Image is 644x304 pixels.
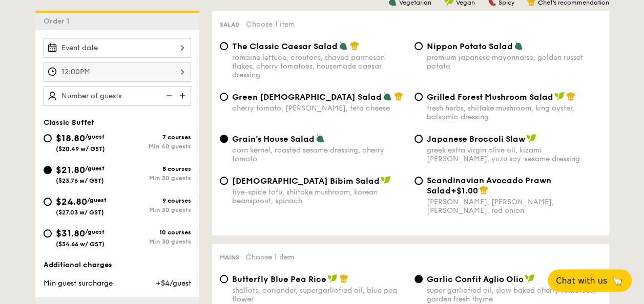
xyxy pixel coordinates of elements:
[554,92,565,101] img: icon-vegan.f8ff3823.svg
[44,260,191,270] div: Additional charges
[87,197,107,204] span: /guest
[44,134,52,142] input: $18.80/guest($20.49 w/ GST)7 coursesMin 40 guests
[427,198,601,215] div: [PERSON_NAME], [PERSON_NAME], [PERSON_NAME], red onion
[427,92,553,102] span: Grilled Forest Mushroom Salad
[44,86,191,106] input: Number of guests
[611,275,624,287] span: 🦙
[117,197,191,204] div: 9 courses
[44,17,74,26] span: Order 1
[232,134,315,144] span: Grain's House Salad
[117,143,191,150] div: Min 40 guests
[56,241,105,248] span: ($34.66 w/ GST)
[44,229,52,237] input: $31.80/guest($34.66 w/ GST)10 coursesMin 30 guests
[44,166,52,174] input: $21.80/guest($23.76 w/ GST)8 coursesMin 30 guests
[427,104,601,121] div: fresh herbs, shiitake mushroom, king oyster, balsamic dressing
[85,228,105,235] span: /guest
[451,186,478,196] span: +$1.00
[246,20,295,29] span: Choose 1 item
[117,165,191,172] div: 8 courses
[232,286,406,303] div: shallots, coriander, supergarlicfied oil, blue pea flower
[232,274,326,284] span: Butterfly Blue Pea Rice
[548,269,632,292] button: Chat with us🦙
[56,145,105,153] span: ($20.49 w/ GST)
[427,41,513,51] span: Nippon Potato Salad
[117,175,191,182] div: Min 30 guests
[44,279,113,288] span: Min guest surcharge
[220,42,228,50] input: The Classic Caesar Saladromaine lettuce, croutons, shaved parmesan flakes, cherry tomatoes, house...
[525,274,535,283] img: icon-vegan.f8ff3823.svg
[427,134,525,144] span: Japanese Broccoli Slaw
[414,135,423,143] input: Japanese Broccoli Slawgreek extra virgin olive oil, kizami [PERSON_NAME], yuzu soy-sesame dressing
[427,274,524,284] span: Garlic Confit Aglio Olio
[56,196,87,207] span: $24.80
[427,176,551,196] span: Scandinavian Avocado Prawn Salad
[479,185,488,194] img: icon-chef-hat.a58ddaea.svg
[220,135,228,143] input: Grain's House Saladcorn kernel, roasted sesame dressing, cherry tomato
[220,275,228,283] input: Butterfly Blue Pea Riceshallots, coriander, supergarlicfied oil, blue pea flower
[56,177,104,184] span: ($23.76 w/ GST)
[155,279,191,288] span: +$4/guest
[117,229,191,236] div: 10 courses
[232,146,406,163] div: corn kernel, roasted sesame dressing, cherry tomato
[566,92,575,101] img: icon-chef-hat.a58ddaea.svg
[220,254,239,261] span: Mains
[56,228,85,239] span: $31.80
[339,41,348,50] img: icon-vegetarian.fe4039eb.svg
[383,92,392,101] img: icon-vegetarian.fe4039eb.svg
[44,38,191,58] input: Event date
[232,53,406,79] div: romaine lettuce, croutons, shaved parmesan flakes, cherry tomatoes, housemade caesar dressing
[232,41,338,51] span: The Classic Caesar Salad
[44,62,191,82] input: Event time
[339,274,348,283] img: icon-chef-hat.a58ddaea.svg
[220,93,228,101] input: Green [DEMOGRAPHIC_DATA] Saladcherry tomato, [PERSON_NAME], feta cheese
[526,134,536,143] img: icon-vegan.f8ff3823.svg
[85,165,105,172] span: /guest
[414,42,423,50] input: Nippon Potato Saladpremium japanese mayonnaise, golden russet potato
[556,276,607,286] span: Chat with us
[350,41,359,50] img: icon-chef-hat.a58ddaea.svg
[232,188,406,205] div: five-spice tofu, shiitake mushroom, korean beansprout, spinach
[85,133,105,140] span: /guest
[394,92,403,101] img: icon-chef-hat.a58ddaea.svg
[414,275,423,283] input: Garlic Confit Aglio Oliosuper garlicfied oil, slow baked cherry tomatoes, garden fresh thyme
[56,133,85,144] span: $18.80
[44,198,52,206] input: $24.80/guest($27.03 w/ GST)9 coursesMin 30 guests
[176,86,191,105] img: icon-add.58712e84.svg
[327,274,338,283] img: icon-vegan.f8ff3823.svg
[232,92,382,102] span: Green [DEMOGRAPHIC_DATA] Salad
[117,238,191,245] div: Min 30 guests
[56,209,104,216] span: ($27.03 w/ GST)
[514,41,523,50] img: icon-vegetarian.fe4039eb.svg
[220,177,228,185] input: [DEMOGRAPHIC_DATA] Bibim Saladfive-spice tofu, shiitake mushroom, korean beansprout, spinach
[160,86,176,105] img: icon-reduce.1d2dbef1.svg
[232,176,380,186] span: [DEMOGRAPHIC_DATA] Bibim Salad
[427,53,601,71] div: premium japanese mayonnaise, golden russet potato
[414,93,423,101] input: Grilled Forest Mushroom Saladfresh herbs, shiitake mushroom, king oyster, balsamic dressing
[232,104,406,113] div: cherry tomato, [PERSON_NAME], feta cheese
[117,134,191,141] div: 7 courses
[56,164,85,176] span: $21.80
[427,286,601,303] div: super garlicfied oil, slow baked cherry tomatoes, garden fresh thyme
[427,146,601,163] div: greek extra virgin olive oil, kizami [PERSON_NAME], yuzu soy-sesame dressing
[414,177,423,185] input: Scandinavian Avocado Prawn Salad+$1.00[PERSON_NAME], [PERSON_NAME], [PERSON_NAME], red onion
[316,134,325,143] img: icon-vegetarian.fe4039eb.svg
[44,118,94,127] span: Classic Buffet
[117,206,191,213] div: Min 30 guests
[220,21,240,28] span: Salad
[381,176,391,185] img: icon-vegan.f8ff3823.svg
[245,253,294,262] span: Choose 1 item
